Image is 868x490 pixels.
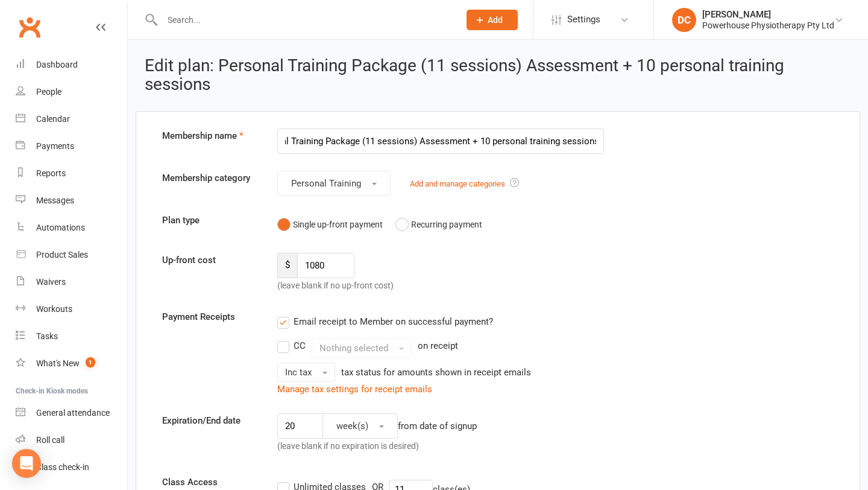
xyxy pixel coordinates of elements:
a: Product Sales [16,241,127,269]
a: People [16,78,127,106]
label: Class Access [153,475,268,489]
div: People [36,87,61,97]
div: Messages [36,196,74,205]
span: Settings [567,6,600,33]
div: Powerhouse Physiotherapy Pty Ltd [702,20,834,31]
div: CC [294,339,306,351]
a: Automations [16,214,127,241]
div: Workouts [36,304,72,314]
div: Class check-in [36,462,89,472]
input: Enter membership name [277,129,604,154]
a: Workouts [16,296,127,323]
label: Expiration/End date [153,413,268,428]
a: Reports [16,160,127,187]
div: DC [672,8,696,32]
span: $ [277,253,297,278]
a: General attendance kiosk mode [16,399,127,427]
span: week(s) [336,421,368,431]
label: Plan type [153,213,268,227]
span: (leave blank if no up-front cost) [277,281,394,290]
div: [PERSON_NAME] [702,9,834,20]
div: on receipt [418,339,458,353]
div: Tasks [36,331,58,341]
a: Clubworx [14,12,45,42]
button: week(s) [322,413,398,439]
div: from date of signup [398,419,477,433]
button: Recurring payment [395,213,482,236]
input: Search... [159,11,451,28]
div: tax status for amounts shown in receipt emails [341,365,531,380]
label: Payment Receipts [153,310,268,324]
a: Payments [16,133,127,160]
div: Product Sales [36,250,88,259]
h2: Edit plan: Personal Training Package (11 sessions) Assessment + 10 personal training sessions [145,57,851,94]
div: Calendar [36,114,70,124]
a: Calendar [16,106,127,133]
span: Inc tax [285,367,312,378]
label: Membership category [153,171,268,185]
a: Manage tax settings for receipt emails [277,384,432,395]
button: Inc tax [277,363,335,382]
div: Payments [36,141,74,151]
div: Open Intercom Messenger [12,449,41,478]
a: Tasks [16,323,127,350]
div: Automations [36,223,85,232]
div: What's New [36,358,80,368]
span: Personal Training [291,178,361,189]
a: Roll call [16,427,127,454]
div: Dashboard [36,60,78,69]
span: Add [488,15,503,25]
div: General attendance [36,408,110,418]
span: (leave blank if no expiration is desired) [277,441,419,451]
label: Membership name [153,129,268,143]
div: Reports [36,168,66,178]
div: Waivers [36,277,66,287]
label: Up-front cost [153,253,268,267]
div: Roll call [36,435,64,445]
a: Dashboard [16,51,127,78]
button: Add [467,10,518,30]
a: Class kiosk mode [16,454,127,481]
button: Personal Training [277,171,391,196]
a: Messages [16,187,127,214]
span: 1 [86,357,95,367]
button: Single up-front payment [277,213,383,236]
a: What's New1 [16,350,127,377]
a: Add and manage categories [410,179,505,188]
label: Email receipt to Member on successful payment? [277,314,493,329]
a: Waivers [16,269,127,296]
